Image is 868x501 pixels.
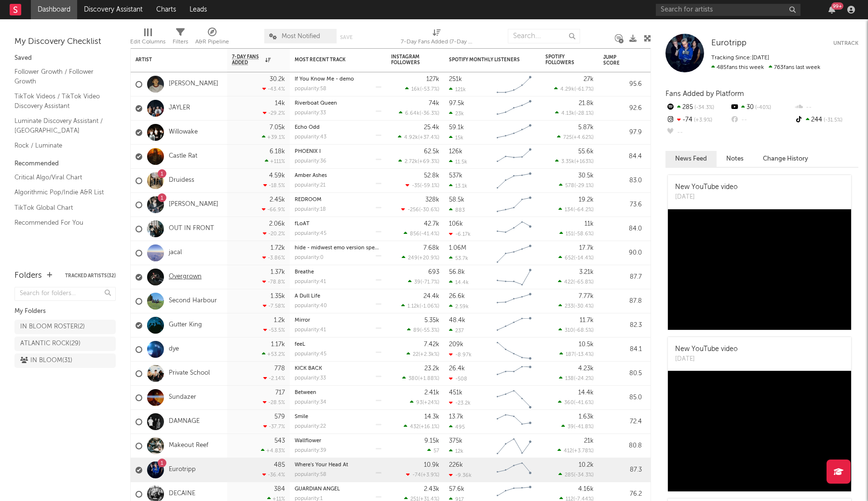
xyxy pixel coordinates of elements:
div: ( ) [559,230,594,237]
div: popularity: 41 [295,279,326,284]
div: ( ) [557,134,594,140]
div: 2.06k [269,221,285,227]
div: 95.6 [603,79,642,90]
span: 2.72k [405,159,418,164]
div: 7.42k [424,341,439,348]
a: TikTok Global Chart [14,203,106,213]
div: ( ) [555,110,594,116]
span: 310 [565,328,573,333]
a: ATLANTIC ROCK(29) [14,337,116,351]
div: ( ) [558,255,594,261]
span: -30.4 % [575,304,592,309]
a: Overgrown [169,273,202,281]
a: Riverboat Queen [295,101,337,106]
div: 1.72k [271,245,285,251]
span: -41.4 % [421,231,438,237]
a: TikTok Videos / TikTok Video Discovery Assistant [14,91,106,111]
div: 2.45k [270,197,285,203]
span: -61.7 % [576,87,592,92]
span: +163 % [576,159,592,164]
div: 48.4k [449,317,465,324]
svg: Chart title [492,145,536,169]
svg: Chart title [492,169,536,193]
a: Willowake [169,128,198,136]
span: 151 [566,231,573,237]
a: Follower Growth / Follower Growth [14,67,106,86]
div: popularity: 36 [295,159,326,164]
span: 22 [413,352,419,357]
div: 237 [449,327,464,334]
div: Saved [14,53,116,64]
div: ( ) [559,182,594,189]
button: Save [340,35,353,40]
div: Amber Ashes [295,173,381,178]
div: Echo Odd [295,125,381,130]
button: News Feed [665,151,717,167]
div: -- [665,126,730,139]
a: Breathe [295,270,314,275]
div: 11.5k [449,159,467,165]
div: popularity: 43 [295,135,326,140]
div: [DATE] [675,354,738,364]
svg: Chart title [492,96,536,121]
div: 90.0 [603,247,642,259]
div: popularity: 40 [295,303,327,309]
div: 74k [429,100,439,107]
div: 30.5k [578,173,594,179]
div: Edit Columns [130,36,165,48]
div: Jump Score [603,54,627,66]
span: 856 [410,231,420,237]
div: ( ) [407,351,439,357]
div: 285 [665,101,730,114]
a: Second Harbour [169,297,217,305]
span: 187 [566,352,574,357]
span: 6.64k [405,111,420,116]
a: Eurotripp [169,466,196,474]
a: Recommended For You [14,217,106,228]
div: 328k [425,197,439,203]
span: -30.6 % [420,207,438,213]
div: 11k [584,221,594,227]
div: ( ) [399,110,439,116]
div: ( ) [407,327,439,333]
div: 7-Day Fans Added (7-Day Fans Added) [401,36,473,48]
div: 3.21k [579,269,594,275]
span: 725 [563,135,572,140]
span: -64.2 % [575,207,592,213]
div: 5.87k [578,124,594,131]
div: 883 [449,207,465,213]
a: Private School [169,369,210,378]
span: -29.1 % [576,183,592,189]
div: 1.35k [271,293,285,299]
div: If You Know Me - demo [295,77,381,82]
div: 7.77k [579,293,594,299]
div: Recommended [14,158,116,170]
div: popularity: 41 [295,327,326,333]
div: Spotify Followers [545,54,579,66]
span: 39 [414,280,420,285]
span: 422 [564,280,573,285]
a: Between [295,390,316,395]
a: Castle Rat [169,152,197,161]
span: -34.3 % [693,105,714,110]
div: ( ) [558,206,594,213]
span: +2.3k % [420,352,438,357]
svg: Chart title [492,338,536,362]
button: Tracked Artists(32) [65,273,116,278]
a: Amber Ashes [295,173,327,178]
div: +39.1 % [262,134,285,140]
div: ( ) [404,230,439,237]
div: ( ) [402,255,439,261]
div: 84.0 [603,223,642,235]
div: -20.2 % [263,230,285,237]
a: A Dull Life [295,294,320,299]
span: -55.3 % [421,328,438,333]
div: 27k [583,76,594,82]
div: 244 [794,114,858,126]
div: feeL [295,342,381,347]
a: GUARDIAN ANGEL [295,487,340,492]
div: 97.5k [449,100,464,107]
div: 7.68k [423,245,439,251]
div: REDROOM [295,197,381,203]
span: 4.29k [560,87,574,92]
